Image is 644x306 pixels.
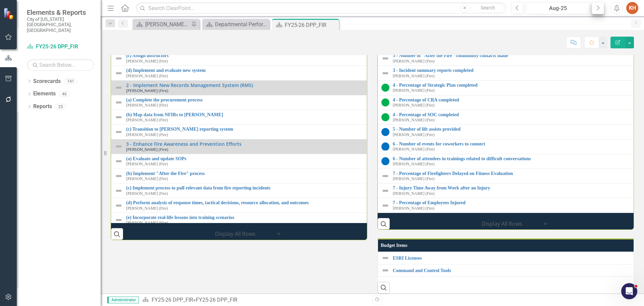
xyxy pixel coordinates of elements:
[111,125,367,139] td: Double-Click to Edit Right Click for Context Menu
[393,127,632,132] a: 5 - Number of lift assists provided
[378,139,636,154] td: Double-Click to Edit Right Click for Context Menu
[126,177,168,181] small: [PERSON_NAME] (Fire)
[381,172,389,180] img: Not Defined
[378,169,636,183] td: Double-Click to Edit Right Click for Context Menu
[381,202,389,210] img: Not Defined
[378,264,642,277] td: Double-Click to Edit Right Click for Context Menu
[378,110,636,125] td: Double-Click to Edit Right Click for Context Menu
[378,125,636,139] td: Double-Click to Edit Right Click for Context Menu
[145,20,190,29] div: [PERSON_NAME]'s Home
[393,133,435,137] small: [PERSON_NAME] (Fire)
[526,2,590,14] button: Aug-25
[115,113,123,121] img: Not Defined
[115,98,123,106] img: Not Defined
[126,133,168,137] small: [PERSON_NAME] (Fire)
[393,200,632,205] a: 7 - Percentage of Employees Injured
[126,156,363,161] a: (a) Evaluate and update SOPs
[115,187,123,195] img: Not Defined
[27,16,94,33] small: City of [US_STATE][GEOGRAPHIC_DATA], [GEOGRAPHIC_DATA]
[126,118,168,122] small: [PERSON_NAME] (Fire)
[378,66,636,81] td: Double-Click to Edit Right Click for Context Menu
[393,53,632,58] a: 3 - Number of "After the Fire" community contacts made
[393,256,639,261] a: ESRI Licenses
[33,103,52,111] a: Reports
[64,78,77,84] div: 141
[152,297,193,303] a: FY25-26 DPP_FIR
[115,172,123,180] img: Not Defined
[33,90,56,98] a: Elements
[126,112,363,117] a: (b) Map data from NFIRs to [PERSON_NAME]
[142,296,367,304] div: »
[111,183,367,198] td: Double-Click to Edit Right Click for Context Menu
[115,142,123,150] img: Not Defined
[393,103,435,107] small: [PERSON_NAME] (Fire)
[393,268,639,273] a: Command and Control Tools
[378,51,636,66] td: Double-Click to Edit Right Click for Context Menu
[393,156,632,161] a: 6 - Number of attendees in trainings related to difficult conversations
[111,213,367,228] td: Double-Click to Edit Right Click for Context Menu
[393,97,632,102] a: 4 - Percentage of CRA completed
[136,2,506,14] input: Search ClearPoint...
[107,297,139,303] span: Administrator
[378,154,636,169] td: Double-Click to Edit Right Click for Context Menu
[115,69,123,77] img: Not Defined
[381,54,389,62] img: Not Defined
[285,21,337,29] div: FY25-26 DPP_FIR
[115,54,123,62] img: Not Defined
[393,177,435,181] small: [PERSON_NAME] (Fire)
[126,68,363,73] a: (d) Implement and evaluate new system
[393,206,435,211] small: [PERSON_NAME] (Fire)
[381,142,389,150] img: No Target Established
[126,147,168,151] small: [PERSON_NAME] (Fire)
[111,110,367,125] td: Double-Click to Edit Right Click for Context Menu
[626,2,638,14] div: KH
[111,95,367,110] td: Double-Click to Edit Right Click for Context Menu
[204,20,268,29] a: Departmental Performance Plans - 3 Columns
[126,162,168,166] small: [PERSON_NAME] (Fire)
[111,66,367,81] td: Double-Click to Edit Right Click for Context Menu
[126,74,168,78] small: [PERSON_NAME] (Fire)
[393,185,632,190] a: 7 - Injury Time Away from Work after an Injury
[215,20,268,29] div: Departmental Performance Plans - 3 Columns
[115,128,123,136] img: Not Defined
[126,215,363,220] a: (e) Incorporate real-life lessons into training scenarios
[378,95,636,110] td: Double-Click to Edit Right Click for Context Menu
[393,74,435,78] small: [PERSON_NAME] (Fire)
[27,8,94,16] span: Elements & Reports
[381,69,389,77] img: Not Defined
[381,98,389,106] img: On Target
[111,51,367,66] td: Double-Click to Edit Right Click for Context Menu
[393,171,632,176] a: 7 - Percentage of Firefighters Delayed on Fitness Evaluation
[126,191,168,196] small: [PERSON_NAME] (Fire)
[126,200,363,205] a: (d) Perform analysis of response times, tactical decisions, resource allocation, and outcomes
[115,216,123,224] img: Not Defined
[3,8,15,19] img: ClearPoint Strategy
[381,266,389,274] img: Not Defined
[115,202,123,210] img: Not Defined
[111,169,367,183] td: Double-Click to Edit Right Click for Context Menu
[381,128,389,136] img: No Target Established
[27,43,94,51] a: FY25-26 DPP_FIR
[393,112,632,117] a: 4 - Percentage of SOC completed
[126,141,363,146] a: 3 - Enhance Fire Awareness and Prevention Efforts
[393,88,435,93] small: [PERSON_NAME] (Fire)
[381,187,389,195] img: Not Defined
[134,20,190,29] a: [PERSON_NAME]'s Home
[126,59,168,63] small: [PERSON_NAME] (Fire)
[393,59,435,63] small: [PERSON_NAME] (Fire)
[393,162,435,166] small: [PERSON_NAME] (Fire)
[378,183,636,198] td: Double-Click to Edit Right Click for Context Menu
[126,88,168,93] small: [PERSON_NAME] (Fire)
[126,185,363,190] a: (c) Implement process to pull relevant data from fire reporting incidents
[528,4,588,12] div: Aug-25
[378,198,636,213] td: Double-Click to Edit Right Click for Context Menu
[126,206,168,211] small: [PERSON_NAME] (Fire)
[126,97,363,102] a: (a) Complete the procurement process
[59,91,70,97] div: 46
[196,297,237,303] div: FY25-26 DPP_FIR
[126,103,168,107] small: [PERSON_NAME] (Fire)
[126,221,168,225] small: [PERSON_NAME] (Fire)
[27,59,94,71] input: Search Below...
[381,84,389,92] img: On Target
[126,83,363,88] a: 2 - Implement New Records Management System (RMS)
